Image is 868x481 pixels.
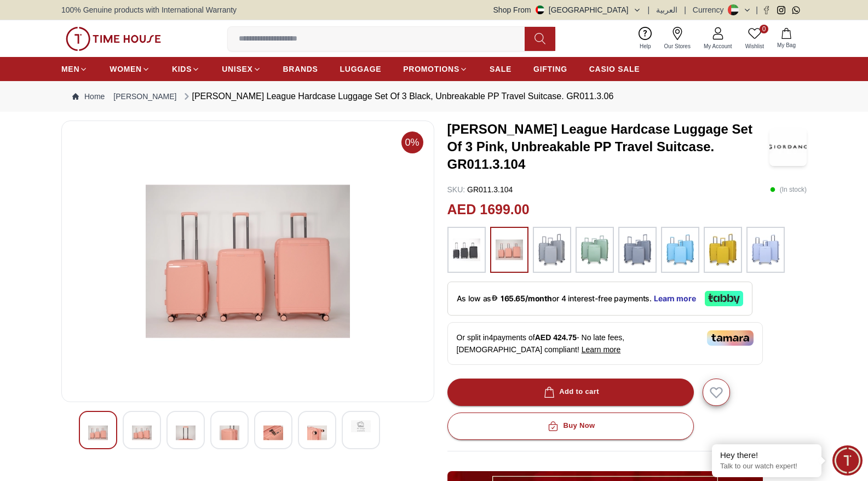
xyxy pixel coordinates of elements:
p: Talk to our watch expert! [720,462,813,471]
span: 0 [760,25,768,33]
span: PROMOTIONS [403,64,459,75]
img: United Arab Emirates [536,5,544,14]
a: PROMOTIONS [403,59,468,79]
div: Hey there! [720,450,813,461]
a: Our Stores [658,25,697,53]
img: ... [66,27,161,51]
a: GIFTING [533,59,567,79]
a: Whatsapp [792,6,800,14]
img: ... [496,232,523,267]
button: Add to cart [447,379,694,406]
div: Buy Now [545,420,595,432]
img: Giordano League Hardcase Luggage Set Of 3 Black, Unbreakable PP Travel Suitcase. GR011.3.06 [88,420,108,445]
a: 0Wishlist [739,25,771,53]
span: UNISEX [222,64,252,75]
span: My Bag [773,41,800,49]
a: LUGGAGE [340,59,382,79]
img: Giordano League Hardcase Luggage Set Of 3 Black, Unbreakable PP Travel Suitcase. GR011.3.06 [351,420,371,432]
img: Giordano League Hardcase Luggage Set Of 3 Black, Unbreakable PP Travel Suitcase. GR011.3.06 [132,420,152,445]
img: ... [752,232,779,267]
p: GR011.3.104 [447,184,513,195]
p: ( In stock ) [770,184,807,195]
span: SALE [490,64,511,75]
button: My Bag [771,26,802,51]
h2: AED 1699.00 [447,199,530,220]
img: ... [538,232,566,267]
a: Home [72,91,105,102]
span: LUGGAGE [340,64,382,75]
nav: Breadcrumb [61,81,807,112]
span: SKU : [447,185,465,194]
img: Giordano League Hardcase Luggage Set Of 3 Black, Unbreakable PP Travel Suitcase. GR011.3.06 [71,130,425,393]
a: CASIO SALE [589,59,640,79]
span: Wishlist [741,42,768,50]
img: ... [453,232,480,267]
div: [PERSON_NAME] League Hardcase Luggage Set Of 3 Black, Unbreakable PP Travel Suitcase. GR011.3.06 [181,90,614,103]
img: Giordano League Hardcase Luggage Set Of 3 Black, Unbreakable PP Travel Suitcase. GR011.3.06 [220,420,239,445]
img: Giordano League Hardcase Luggage Set Of 3 Black, Unbreakable PP Travel Suitcase. GR011.3.06 [176,420,196,445]
button: Shop From[GEOGRAPHIC_DATA] [493,4,641,15]
span: Help [635,42,656,50]
span: Our Stores [660,42,695,50]
a: Instagram [777,6,785,14]
a: UNISEX [222,59,261,79]
span: 100% Genuine products with International Warranty [61,4,237,15]
img: ... [624,232,651,267]
a: WOMEN [110,59,150,79]
button: Buy Now [447,413,694,440]
button: العربية [656,4,677,15]
span: BRANDS [283,64,318,75]
span: | [648,4,650,15]
span: GIFTING [533,64,567,75]
a: SALE [490,59,511,79]
img: Giordano League Hardcase Luggage Set Of 3 Pink, Unbreakable PP Travel Suitcase. GR011.3.104 [769,128,807,166]
span: MEN [61,64,79,75]
span: CASIO SALE [589,64,640,75]
img: ... [666,232,694,267]
span: 0% [401,131,423,153]
div: Currency [693,4,728,15]
span: AED 424.75 [535,333,577,342]
div: Chat Widget [832,445,863,476]
span: | [684,4,686,15]
a: [PERSON_NAME] [113,91,176,102]
span: WOMEN [110,64,142,75]
span: Learn more [582,345,621,354]
img: Tamara [707,330,754,346]
img: ... [581,232,608,267]
a: Help [633,25,658,53]
div: Or split in 4 payments of - No late fees, [DEMOGRAPHIC_DATA] compliant! [447,322,763,365]
span: | [756,4,758,15]
img: Giordano League Hardcase Luggage Set Of 3 Black, Unbreakable PP Travel Suitcase. GR011.3.06 [263,420,283,445]
a: BRANDS [283,59,318,79]
h3: [PERSON_NAME] League Hardcase Luggage Set Of 3 Pink, Unbreakable PP Travel Suitcase. GR011.3.104 [447,121,769,173]
a: KIDS [172,59,200,79]
img: ... [709,232,737,267]
div: Add to cart [542,386,599,398]
img: Giordano League Hardcase Luggage Set Of 3 Black, Unbreakable PP Travel Suitcase. GR011.3.06 [307,420,327,445]
span: KIDS [172,64,192,75]
a: MEN [61,59,88,79]
span: My Account [699,42,737,50]
a: Facebook [762,6,771,14]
